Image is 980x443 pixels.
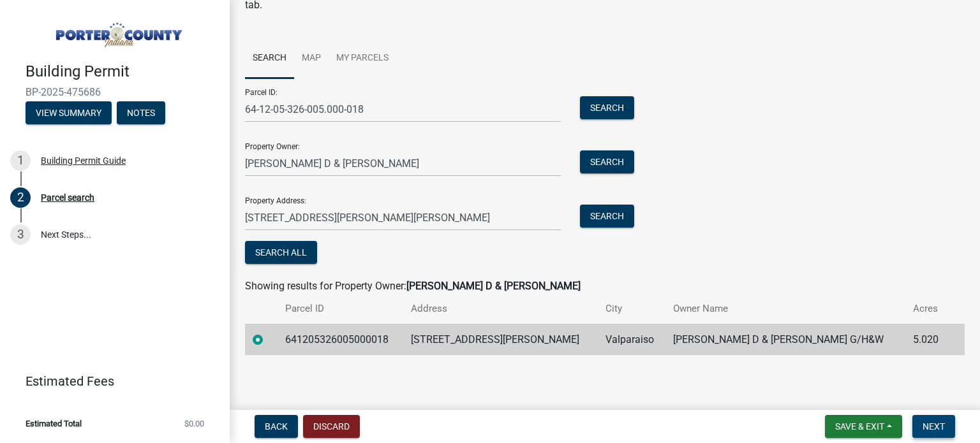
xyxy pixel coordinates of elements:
span: Save & Exit [835,421,884,432]
div: 1 [10,150,31,171]
td: [PERSON_NAME] D & [PERSON_NAME] G/H&W [665,324,905,355]
th: Acres [905,294,949,324]
td: [STREET_ADDRESS][PERSON_NAME] [403,324,598,355]
td: 5.020 [905,324,949,355]
a: Search [245,38,294,79]
a: My Parcels [329,38,396,79]
button: Search [580,205,634,228]
strong: [PERSON_NAME] D & [PERSON_NAME] [406,280,581,292]
wm-modal-confirm: Summary [26,108,112,119]
span: $0.00 [184,419,204,428]
span: Next [923,421,945,432]
div: 2 [10,187,31,208]
button: Discard [303,415,360,438]
button: Save & Exit [825,415,902,438]
button: View Summary [26,101,112,124]
h4: Building Permit [26,62,219,81]
button: Search All [245,241,317,264]
td: 641205326005000018 [278,324,403,355]
div: 3 [10,224,31,245]
th: City [598,294,665,324]
span: Back [265,421,288,432]
button: Notes [117,101,165,124]
div: Showing results for Property Owner: [245,279,965,294]
div: Parcel search [41,193,94,202]
wm-modal-confirm: Notes [117,108,165,119]
th: Address [403,294,598,324]
th: Parcel ID [278,294,403,324]
img: Porter County, Indiana [26,13,209,49]
span: BP-2025-475686 [26,86,204,98]
button: Search [580,150,634,173]
button: Search [580,96,634,119]
div: Building Permit Guide [41,156,126,165]
th: Owner Name [665,294,905,324]
td: Valparaiso [598,324,665,355]
button: Next [912,415,955,438]
span: Estimated Total [26,419,82,428]
button: Back [255,415,298,438]
a: Map [294,38,329,79]
a: Estimated Fees [10,368,209,394]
